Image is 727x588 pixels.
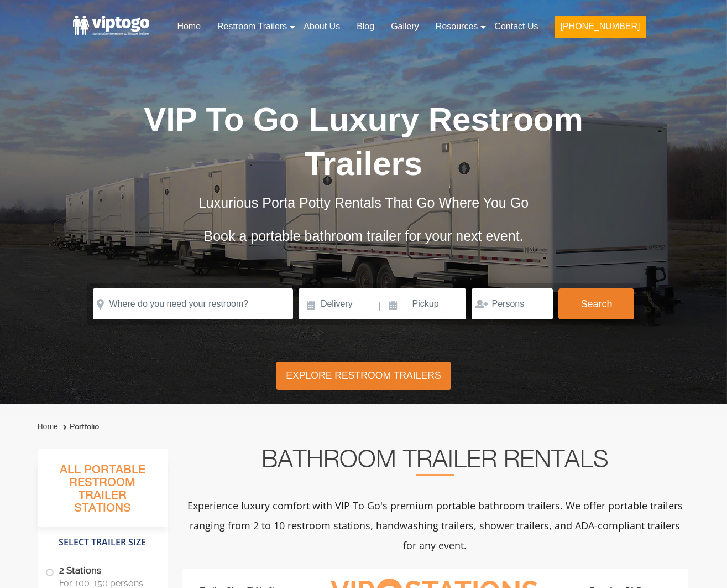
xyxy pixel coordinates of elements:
a: Blog [348,14,383,39]
a: Home [169,14,209,39]
p: Experience luxury comfort with VIP To Go's premium portable bathroom trailers. We offer portable ... [182,496,688,555]
span: VIP To Go Luxury Restroom Trailers [144,101,583,182]
a: Restroom Trailers [209,14,295,39]
a: [PHONE_NUMBER] [546,14,653,44]
h2: Bathroom Trailer Rentals [182,449,688,476]
li: Portfolio [60,420,99,434]
h3: All Portable Restroom Trailer Stations [38,460,168,527]
span: Luxurious Porta Potty Rentals That Go Where You Go [198,195,529,210]
input: Pickup [383,288,467,319]
a: Home [38,422,58,431]
a: Gallery [383,14,427,39]
span: | [379,288,381,324]
input: Delivery [299,288,378,319]
a: Contact Us [486,14,546,39]
a: Resources [427,14,486,39]
span: Book a portable bathroom trailer for your next event. [203,228,523,244]
input: Where do you need your restroom? [93,288,293,319]
button: Search [558,288,634,319]
input: Persons [472,288,553,319]
a: About Us [295,14,348,39]
button: [PHONE_NUMBER] [555,16,645,38]
div: Explore Restroom Trailers [276,362,451,390]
